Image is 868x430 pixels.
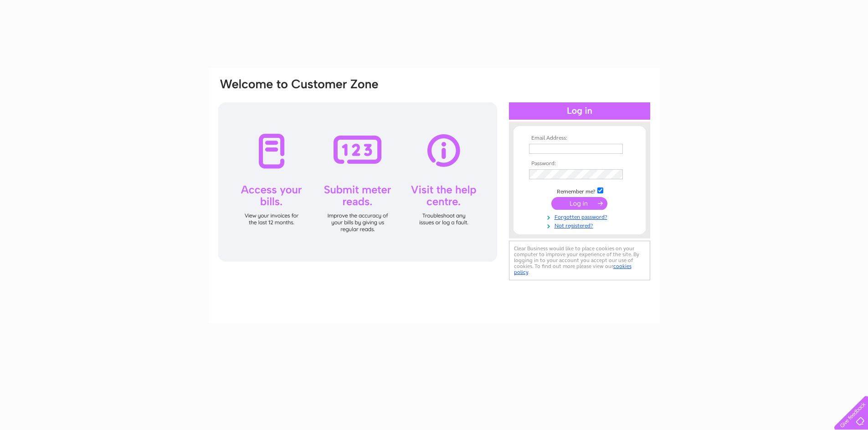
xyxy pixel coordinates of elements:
[529,212,632,221] a: Forgotten password?
[527,135,632,142] th: Email Address:
[509,241,650,280] div: Clear Business would like to place cookies on your computer to improve your experience of the sit...
[527,161,632,167] th: Password:
[527,186,632,195] td: Remember me?
[514,263,632,275] a: cookies policy
[529,221,632,229] a: Not registered?
[551,197,607,210] input: Submit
